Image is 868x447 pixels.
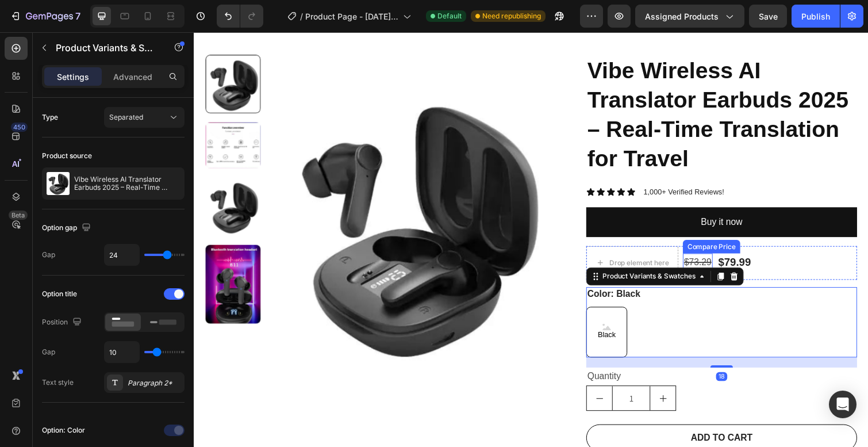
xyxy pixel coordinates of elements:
[402,362,428,387] button: decrement
[401,261,458,275] legend: Color: Black
[519,186,561,203] div: Buy it now
[217,5,263,28] div: Undo/Redo
[305,10,398,22] span: Product Page - [DATE] 13:33:52
[829,391,857,418] div: Open Intercom Messenger
[645,10,719,22] span: Assigned Products
[508,409,571,421] div: ADD TO CART
[57,71,89,83] p: Settings
[42,315,84,330] div: Position
[74,175,180,192] p: Vibe Wireless AI Translator Earbuds 2025 – Real-Time Translation for Travel
[416,244,515,255] div: Product Variants & Swatches
[535,227,571,244] div: $79.99
[11,123,28,132] div: 450
[411,305,434,315] span: Black
[42,289,77,299] div: Option title
[502,214,556,224] div: Compare Price
[42,220,93,236] div: Option gap
[437,11,462,21] span: Default
[467,362,493,387] button: increment
[792,5,840,28] button: Publish
[482,11,541,21] span: Need republishing
[500,226,531,245] div: $73.29
[75,9,80,23] p: 7
[5,5,86,28] button: 7
[300,10,303,22] span: /
[105,342,139,362] input: Auto
[428,362,467,387] input: quantity
[425,231,486,240] div: Drop element here
[42,347,55,357] div: Gap
[401,343,678,362] div: Quantity
[42,425,85,435] div: Option: Color
[759,12,778,21] span: Save
[42,151,92,161] div: Product source
[460,159,542,169] p: 1,000+ Verified Reviews!
[749,5,787,28] button: Save
[113,71,152,83] p: Advanced
[401,179,678,209] button: Buy it now
[105,244,139,265] input: Auto
[42,112,58,123] div: Type
[104,107,185,128] button: Separated
[47,172,70,195] img: product feature img
[635,5,744,28] button: Assigned Products
[128,378,182,388] div: Paragraph 2*
[194,32,868,447] iframe: Design area
[401,401,678,429] button: ADD TO CART
[42,377,74,388] div: Text style
[109,113,143,121] span: Separated
[801,10,830,22] div: Publish
[9,211,28,220] div: Beta
[56,41,153,55] p: Product Variants & Swatches
[534,347,546,357] div: 18
[401,23,678,145] h1: Vibe Wireless AI Translator Earbuds 2025 – Real-Time Translation for Travel
[42,250,55,260] div: Gap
